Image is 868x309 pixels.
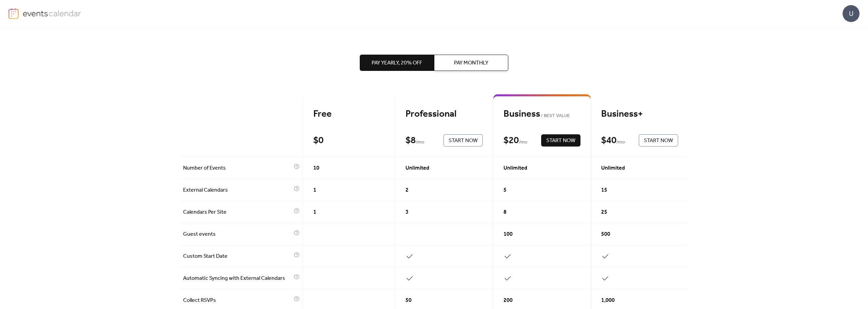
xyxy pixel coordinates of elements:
[443,134,483,147] button: Start Now
[504,135,519,147] div: $ 20
[406,135,416,147] div: $ 8
[313,208,316,216] span: 1
[504,296,513,305] span: 200
[183,296,292,305] span: Collect RSVPs
[541,134,580,147] button: Start Now
[504,164,527,172] span: Unlimited
[434,55,508,71] button: Pay Monthly
[504,186,507,194] span: 5
[504,230,513,238] span: 100
[540,112,570,120] span: BEST VALUE
[546,137,575,145] span: Start Now
[313,164,319,172] span: 10
[519,138,527,147] span: / mo
[601,135,616,147] div: $ 40
[183,252,292,260] span: Custom Start Date
[504,108,580,120] div: Business
[416,138,424,147] span: / mo
[313,108,385,120] div: Free
[406,208,409,216] span: 3
[601,208,607,216] span: 25
[313,186,316,194] span: 1
[406,186,409,194] span: 2
[616,138,625,147] span: / mo
[504,208,507,216] span: 8
[360,55,434,71] button: Pay Yearly, 20% off
[8,8,19,19] img: logo
[183,208,292,216] span: Calendars Per Site
[601,230,610,238] span: 500
[406,164,429,172] span: Unlimited
[601,296,615,305] span: 1,000
[183,274,292,283] span: Automatic Syncing with External Calendars
[183,230,292,238] span: Guest events
[601,108,678,120] div: Business+
[454,59,488,67] span: Pay Monthly
[406,108,482,120] div: Professional
[449,137,478,145] span: Start Now
[183,164,292,172] span: Number of Events
[644,137,673,145] span: Start Now
[372,59,422,67] span: Pay Yearly, 20% off
[313,135,323,147] div: $ 0
[843,5,860,22] div: U
[639,134,678,147] button: Start Now
[23,8,81,18] img: logo-type
[183,186,292,194] span: External Calendars
[601,164,625,172] span: Unlimited
[601,186,607,194] span: 15
[406,296,412,305] span: 50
